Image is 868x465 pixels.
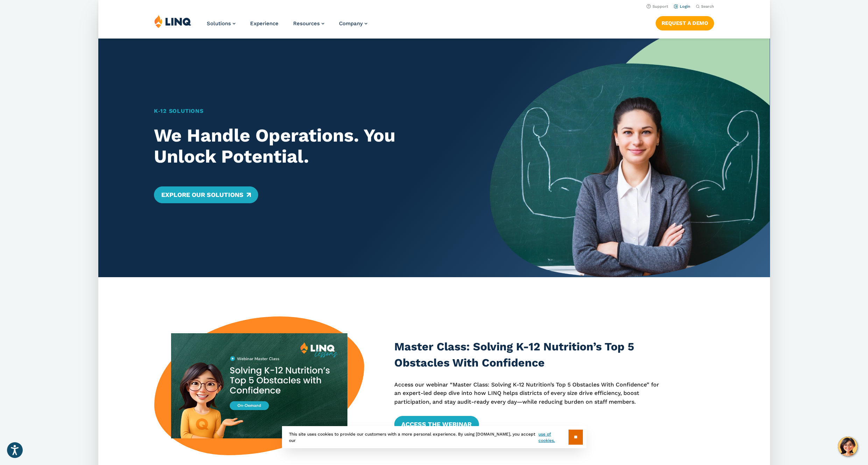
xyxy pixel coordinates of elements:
[696,4,714,9] button: Open Search Bar
[154,107,463,115] h1: K‑12 Solutions
[655,16,714,30] a: Request a Demo
[154,15,191,28] img: LINQ | K‑12 Software
[207,15,367,38] nav: Primary Navigation
[339,20,363,27] span: Company
[154,125,463,167] h2: We Handle Operations. You Unlock Potential.
[207,20,235,27] a: Solutions
[646,4,668,9] a: Support
[98,2,770,10] nav: Utility Navigation
[538,431,568,444] a: use of cookies.
[339,20,367,27] a: Company
[673,4,690,9] a: Login
[282,426,586,448] div: This site uses cookies to provide our customers with a more personal experience. By using [DOMAIN...
[701,4,714,9] span: Search
[394,339,666,371] h3: Master Class: Solving K-12 Nutrition’s Top 5 Obstacles With Confidence
[154,186,258,203] a: Explore Our Solutions
[394,416,479,433] a: Access the Webinar
[293,20,324,27] a: Resources
[394,381,666,406] p: Access our webinar “Master Class: Solving K-12 Nutrition’s Top 5 Obstacles With Confidence” for a...
[207,20,231,27] span: Solutions
[838,437,858,456] button: Hello, have a question? Let’s chat.
[655,15,714,30] nav: Button Navigation
[490,39,770,277] img: Home Banner
[293,20,320,27] span: Resources
[250,20,278,27] a: Experience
